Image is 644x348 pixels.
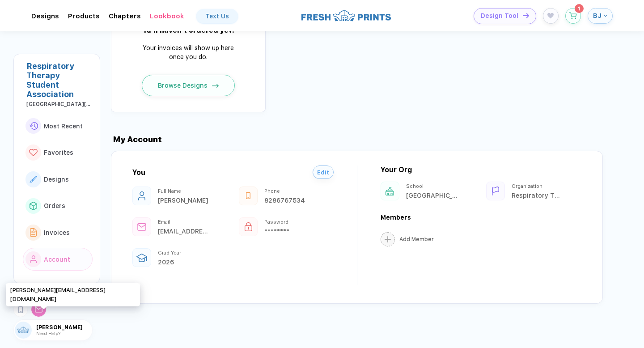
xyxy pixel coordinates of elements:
[26,101,93,107] div: University of North Carolina at Wilmington
[36,324,92,331] span: [PERSON_NAME]
[31,12,59,20] div: DesignsToggle dropdown menu
[142,75,235,96] button: Browse Designsicon
[158,197,209,204] div: Brandon Jovel
[30,255,37,263] img: link to icon
[512,183,563,189] div: Organization
[23,141,93,164] button: link to iconFavorites
[23,221,93,244] button: link to iconInvoices
[36,331,60,336] span: Need Help?
[264,197,316,204] div: 8286767534
[23,248,93,271] button: link to iconAccount
[15,322,32,339] img: user profile
[44,149,73,156] span: Favorites
[406,192,458,199] div: University of North Carolina at Wilmington
[381,232,434,246] button: Add Member
[264,188,316,194] div: Phone
[593,12,602,20] span: BJ
[150,12,184,20] div: Lookbook
[158,259,209,266] div: 2026
[317,169,329,176] span: Edit
[301,8,391,22] img: logo
[109,12,141,20] div: ChaptersToggle dropdown menu chapters
[523,13,529,18] img: icon
[44,256,70,263] span: Account
[30,176,37,182] img: link to icon
[111,135,644,144] div: My Account
[150,12,184,20] div: LookbookToggle dropdown menu chapters
[575,4,584,13] sup: 1
[474,8,536,24] button: Design Toolicon
[381,166,412,174] div: Your Org
[158,188,209,194] div: Full Name
[30,202,37,210] img: link to icon
[158,250,209,256] div: Grad Year
[44,176,69,183] span: Designs
[512,192,563,199] div: Respiratory Therapy Student Association
[23,195,93,218] button: link to iconOrders
[212,84,219,88] img: icon
[196,9,238,23] a: Text Us
[578,6,580,11] span: 1
[68,12,100,20] div: ProductsToggle dropdown menu
[44,123,83,130] span: Most Recent
[44,229,70,236] span: Invoices
[135,43,242,61] div: Your invoices will show up here once you do.
[44,202,65,209] span: Orders
[23,168,93,191] button: link to iconDesigns
[264,219,316,225] div: Password
[30,228,37,237] img: link to icon
[26,61,93,99] div: Respiratory Therapy Student Association
[158,82,208,89] span: Browse Designs
[6,283,140,307] div: [PERSON_NAME][EMAIL_ADDRESS][DOMAIN_NAME]
[158,219,209,225] div: Email
[205,13,229,20] div: Text Us
[132,168,145,177] div: You
[313,166,334,179] button: Edit
[588,8,613,24] button: BJ
[23,115,93,138] button: link to iconMost Recent
[29,149,38,157] img: link to icon
[399,236,434,242] div: Add Member
[381,214,582,221] div: Members
[481,12,518,20] span: Design Tool
[29,122,38,130] img: link to icon
[406,183,458,189] div: School
[158,228,209,235] div: bdj4030@uncw.edu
